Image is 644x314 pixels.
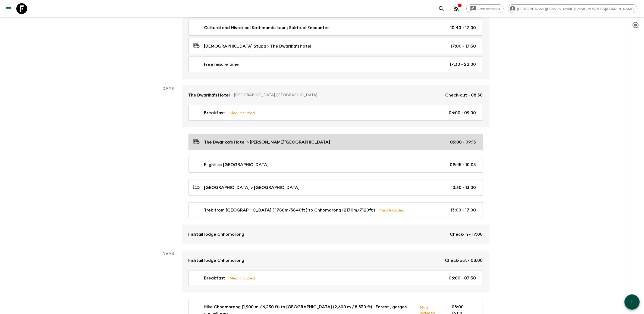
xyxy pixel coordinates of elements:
p: Breakfast [204,110,225,116]
button: search adventures [436,3,447,14]
p: 13:00 - 17:00 [451,207,476,213]
p: Trek from [GEOGRAPHIC_DATA] ( 1780m/5840ft ) to Chhomorong (2170m/7120ft ) [204,207,375,213]
p: 06:00 - 07:30 [449,275,476,281]
a: [DEMOGRAPHIC_DATA] Stupa > The Dwarika's hotel17:00 - 17:30 [189,38,483,54]
p: [GEOGRAPHIC_DATA] > [GEOGRAPHIC_DATA] [204,184,300,191]
p: 10:40 - 17:00 [450,24,476,31]
p: 17:30 - 22:00 [450,61,476,68]
p: The Dwarika's Hotel [189,92,230,98]
button: menu [3,3,14,14]
p: Check-in - 17:00 [450,231,483,238]
a: Trek from [GEOGRAPHIC_DATA] ( 1780m/5840ft ) to Chhomorong (2170m/7120ft )Meal Included13:00 - 17:00 [189,202,483,218]
p: 17:00 - 17:30 [451,43,476,49]
a: The Dwarika's Hotel > [PERSON_NAME][GEOGRAPHIC_DATA]09:00 - 09:15 [189,134,483,150]
p: Meal Included [230,275,255,281]
p: Day 3 [155,85,182,92]
a: Free leisure time17:30 - 22:00 [189,57,483,72]
p: Cultural and Historical Kathmandu tour ; Spiritual Encounter [204,24,329,31]
p: [DEMOGRAPHIC_DATA] Stupa > The Dwarika's hotel [204,43,312,49]
p: Check-out - 08:00 [445,257,483,264]
a: [GEOGRAPHIC_DATA] > [GEOGRAPHIC_DATA]10:30 - 13:00 [189,179,483,196]
p: [GEOGRAPHIC_DATA], [GEOGRAPHIC_DATA] [234,92,441,98]
a: Give feedback [466,4,504,13]
div: [PERSON_NAME][DOMAIN_NAME][EMAIL_ADDRESS][DOMAIN_NAME] [508,4,637,13]
p: Breakfast [204,275,225,281]
a: The Dwarika's Hotel[GEOGRAPHIC_DATA], [GEOGRAPHIC_DATA]Check-out - 08:50 [182,85,489,105]
p: Free leisure time [204,61,239,68]
a: Fishtail lodge ChhomorongCheck-in - 17:00 [182,225,489,244]
p: Day 4 [155,251,182,257]
p: 09:45 - 10:05 [450,161,476,168]
p: The Dwarika's Hotel > [PERSON_NAME][GEOGRAPHIC_DATA] [204,139,330,145]
p: Check-out - 08:50 [445,92,483,98]
p: Fishtail lodge Chhomorong [189,231,244,238]
span: [PERSON_NAME][DOMAIN_NAME][EMAIL_ADDRESS][DOMAIN_NAME] [514,7,637,11]
a: Flight to [GEOGRAPHIC_DATA]09:45 - 10:05 [189,157,483,173]
p: Flight to [GEOGRAPHIC_DATA] [204,161,269,168]
span: Give feedback [475,7,503,11]
p: Meal Included [379,207,405,213]
p: 09:00 - 09:15 [450,139,476,145]
a: Fishtail lodge ChhomorongCheck-out - 08:00 [182,251,489,270]
a: Cultural and Historical Kathmandu tour ; Spiritual Encounter10:40 - 17:00 [189,20,483,36]
p: Meal Included [230,110,255,116]
p: Fishtail lodge Chhomorong [189,257,244,264]
p: 10:30 - 13:00 [451,184,476,191]
a: BreakfastMeal Included06:00 - 09:00 [189,105,483,121]
a: BreakfastMeal Included06:00 - 07:30 [189,270,483,286]
p: 06:00 - 09:00 [449,110,476,116]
